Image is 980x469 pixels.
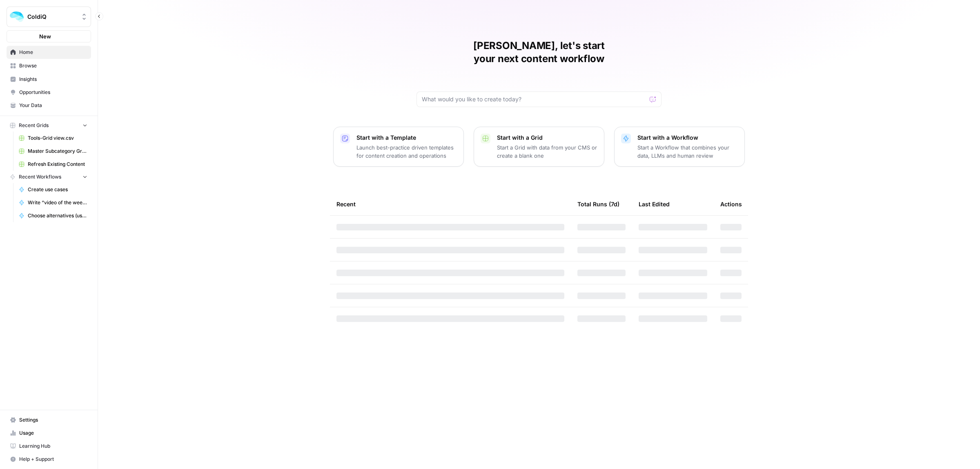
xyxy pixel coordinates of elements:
button: Start with a GridStart a Grid with data from your CMS or create a blank one [474,127,604,167]
a: Choose alternatives (using LLM & DiscoLike) V2 [15,209,91,222]
p: Launch best-practice driven templates for content creation and operations [356,143,457,160]
div: Total Runs (7d) [577,193,619,215]
button: Recent Workflows [7,171,91,183]
button: New [7,30,91,42]
a: Create use cases [15,183,91,196]
span: Master Subcategory Grid View (1).csv [28,147,87,155]
h1: [PERSON_NAME], let's start your next content workflow [416,39,661,65]
button: Recent Grids [7,119,91,132]
div: Actions [720,193,742,215]
span: Help + Support [19,456,87,463]
a: Refresh Existing Content [15,158,91,171]
span: Create use cases [28,186,87,193]
span: Browse [19,62,87,69]
button: Workspace: ColdiQ [7,7,91,27]
span: Write “video of the week” blurb [28,199,87,206]
a: Home [7,46,91,59]
button: Help + Support [7,453,91,466]
span: Settings [19,416,87,424]
p: Start a Workflow that combines your data, LLMs and human review [637,143,738,160]
p: Start with a Workflow [637,134,738,142]
p: Start a Grid with data from your CMS or create a blank one [497,143,597,160]
img: ColdiQ Logo [9,9,24,24]
a: Settings [7,413,91,427]
div: Last Edited [639,193,670,215]
a: Your Data [7,99,91,112]
input: What would you like to create today? [422,95,646,103]
a: Learning Hub [7,440,91,453]
p: Start with a Template [356,134,457,142]
span: Tools-Grid view.csv [28,134,87,142]
span: Refresh Existing Content [28,161,87,168]
span: Recent Grids [19,122,49,129]
button: Start with a WorkflowStart a Workflow that combines your data, LLMs and human review [614,127,745,167]
a: Write “video of the week” blurb [15,196,91,209]
span: Opportunities [19,89,87,96]
a: Insights [7,73,91,86]
a: Opportunities [7,86,91,99]
a: Master Subcategory Grid View (1).csv [15,145,91,158]
span: Home [19,49,87,56]
span: ColdiQ [27,13,77,21]
span: Choose alternatives (using LLM & DiscoLike) V2 [28,212,87,219]
p: Start with a Grid [497,134,597,142]
a: Usage [7,427,91,440]
span: Insights [19,76,87,83]
span: Learning Hub [19,442,87,450]
div: Recent [336,193,564,215]
span: Usage [19,429,87,437]
a: Tools-Grid view.csv [15,132,91,145]
button: Start with a TemplateLaunch best-practice driven templates for content creation and operations [333,127,464,167]
a: Browse [7,59,91,72]
span: Recent Workflows [19,173,61,181]
span: Your Data [19,102,87,109]
span: New [39,32,51,40]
